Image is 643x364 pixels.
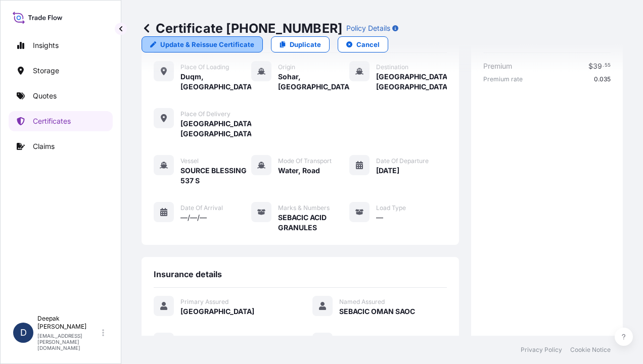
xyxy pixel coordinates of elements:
a: Quotes [9,86,113,106]
a: Update & Reissue Certificate [142,36,263,53]
p: Deepak [PERSON_NAME] [37,315,100,331]
a: Duplicate [271,36,330,53]
p: Duplicate [290,39,321,49]
p: Certificates [33,116,71,126]
p: Claims [33,141,55,151]
span: Date of Departure [376,157,429,165]
span: Marks & Numbers [278,204,330,212]
a: Privacy Policy [521,346,562,354]
span: 0.035 [594,75,611,83]
span: Vessel [180,157,199,165]
span: SOURCE BLESSING 537 S [180,166,251,186]
span: —/—/— [180,213,207,223]
span: Description Of Cargo [339,335,399,343]
span: [GEOGRAPHIC_DATA], [GEOGRAPHIC_DATA] [180,119,251,139]
span: Sohar, [GEOGRAPHIC_DATA] [278,72,349,92]
a: Cookie Notice [570,346,611,354]
span: Coverage Type [180,335,224,343]
span: D [20,328,27,338]
span: Date of Arrival [180,204,223,212]
p: Update & Reissue Certificate [160,39,254,49]
p: Storage [33,66,59,76]
span: Primary Assured [180,298,228,306]
span: [DATE] [376,166,399,176]
span: Insurance details [154,269,222,279]
p: Certificate [PHONE_NUMBER] [142,20,342,36]
a: Claims [9,136,113,157]
button: Cancel [338,36,388,53]
span: [GEOGRAPHIC_DATA] [180,306,254,317]
p: [EMAIL_ADDRESS][PERSON_NAME][DOMAIN_NAME] [37,333,100,351]
span: Load Type [376,204,406,212]
p: Policy Details [346,23,390,33]
a: Insights [9,35,113,56]
span: — [376,213,383,223]
span: Named Assured [339,298,385,306]
p: Cancel [356,39,380,49]
a: Storage [9,61,113,81]
span: Premium rate [483,75,523,83]
span: SEBACIC OMAN SAOC [339,306,415,317]
span: [GEOGRAPHIC_DATA], [GEOGRAPHIC_DATA] [376,72,447,92]
span: Place of Delivery [180,110,231,118]
p: Insights [33,40,59,50]
span: SEBACIC ACID GRANULES [278,213,349,233]
p: Quotes [33,91,57,101]
span: Duqm, [GEOGRAPHIC_DATA] [180,72,251,92]
span: Water, Road [278,166,320,176]
span: Mode of Transport [278,157,332,165]
a: Certificates [9,111,113,131]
